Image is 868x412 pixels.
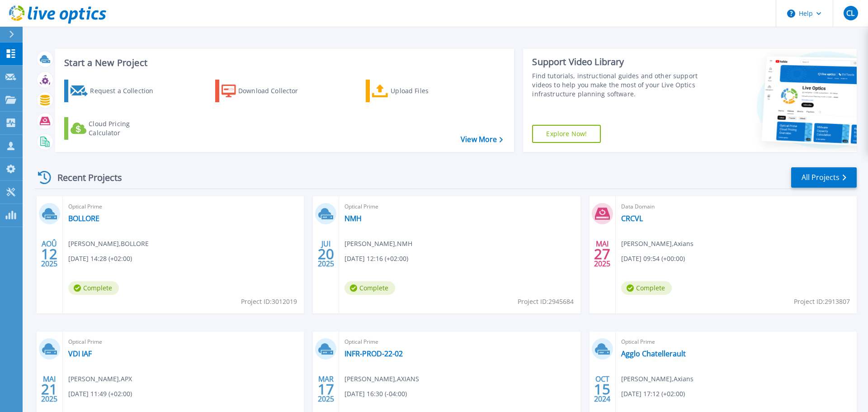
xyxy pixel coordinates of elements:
[532,71,702,99] div: Find tutorials, instructional guides and other support videos to help you make the most of your L...
[594,250,610,258] span: 27
[317,237,335,270] div: JUI 2025
[344,239,412,249] span: [PERSON_NAME] , NMH
[68,214,99,223] a: BOLLORE
[621,202,851,212] span: Data Domain
[344,254,408,264] span: [DATE] 12:16 (+02:00)
[41,385,57,393] span: 21
[68,239,149,249] span: [PERSON_NAME] , BOLLORE
[238,82,311,100] div: Download Collector
[594,237,611,270] div: MAI 2025
[344,281,395,295] span: Complete
[68,389,132,399] span: [DATE] 11:49 (+02:00)
[318,250,334,258] span: 20
[68,202,298,212] span: Optical Prime
[41,250,57,258] span: 12
[64,80,165,102] a: Request a Collection
[64,58,503,68] h3: Start a New Project
[532,56,702,68] div: Support Video Library
[68,281,119,295] span: Complete
[532,125,601,143] a: Explore Now!
[344,349,403,358] a: INFR-PROD-22-02
[41,373,58,406] div: MAI 2025
[68,254,132,264] span: [DATE] 14:28 (+02:00)
[68,337,298,347] span: Optical Prime
[344,389,407,399] span: [DATE] 16:30 (-04:00)
[64,117,165,140] a: Cloud Pricing Calculator
[366,80,467,102] a: Upload Files
[344,214,362,223] a: NMH
[621,254,685,264] span: [DATE] 09:54 (+00:00)
[461,135,503,144] a: View More
[317,373,335,406] div: MAR 2025
[594,373,611,406] div: OCT 2024
[344,337,575,347] span: Optical Prime
[41,237,58,270] div: AOÛ 2025
[68,374,132,384] span: [PERSON_NAME] , APX
[621,239,693,249] span: [PERSON_NAME] , Axians
[621,374,693,384] span: [PERSON_NAME] , Axians
[594,385,610,393] span: 15
[90,82,162,100] div: Request a Collection
[621,281,672,295] span: Complete
[791,167,857,188] a: All Projects
[89,119,161,137] div: Cloud Pricing Calculator
[621,389,685,399] span: [DATE] 17:12 (+02:00)
[391,82,463,100] div: Upload Files
[68,349,92,358] a: VDI IAF
[215,80,316,102] a: Download Collector
[621,337,851,347] span: Optical Prime
[518,297,574,307] span: Project ID: 2945684
[344,374,419,384] span: [PERSON_NAME] , AXIANS
[344,202,575,212] span: Optical Prime
[241,297,297,307] span: Project ID: 3012019
[794,297,850,307] span: Project ID: 2913807
[318,385,334,393] span: 17
[621,214,643,223] a: CRCVL
[846,9,854,17] span: CL
[621,349,686,358] a: Agglo Chatellerault
[35,166,134,189] div: Recent Projects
